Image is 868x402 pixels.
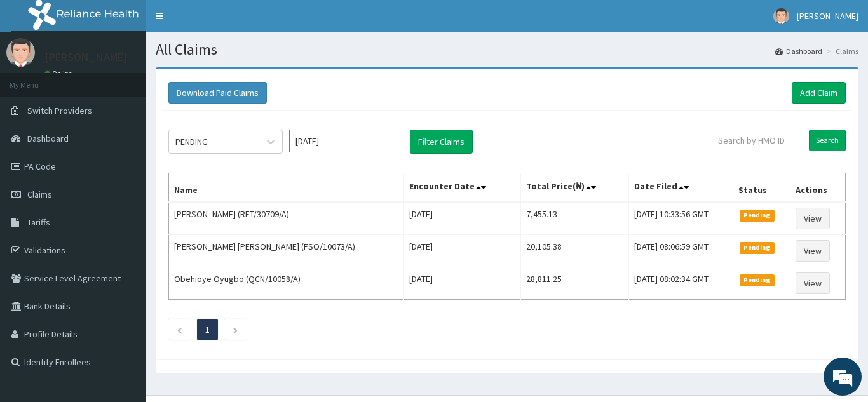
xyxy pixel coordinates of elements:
th: Total Price(₦) [520,173,628,203]
div: PENDING [175,135,208,148]
input: Search by HMO ID [710,130,804,151]
td: [DATE] 08:06:59 GMT [628,235,733,267]
a: View [796,240,830,262]
td: [DATE] 10:33:56 GMT [628,202,733,235]
td: [DATE] [403,235,520,267]
a: Next page [233,324,238,335]
th: Actions [790,173,846,203]
a: Add Claim [792,82,846,104]
img: User Image [773,8,789,24]
span: Switch Providers [27,105,92,116]
span: Dashboard [27,133,69,144]
img: User Image [6,38,35,67]
h1: All Claims [156,41,858,58]
span: Pending [740,274,775,286]
li: Claims [824,46,858,57]
td: [PERSON_NAME] [PERSON_NAME] (FSO/10073/A) [169,235,404,267]
a: Page 1 is your current page [205,324,210,335]
input: Search [809,130,846,151]
a: Previous page [177,324,182,335]
span: Pending [740,242,775,253]
button: Filter Claims [410,130,473,154]
a: Dashboard [775,46,822,57]
th: Date Filed [628,173,733,203]
a: View [796,272,830,294]
span: Pending [740,210,775,221]
th: Name [169,173,404,203]
span: [PERSON_NAME] [797,10,858,22]
th: Status [733,173,790,203]
p: [PERSON_NAME] [44,51,128,63]
td: 7,455.13 [520,202,628,235]
a: View [796,208,830,229]
th: Encounter Date [403,173,520,203]
td: [DATE] [403,202,520,235]
span: Claims [27,189,52,200]
button: Download Paid Claims [168,82,267,104]
input: Select Month and Year [289,130,403,152]
span: Tariffs [27,217,50,228]
td: [PERSON_NAME] (RET/30709/A) [169,202,404,235]
td: Obehioye Oyugbo (QCN/10058/A) [169,267,404,300]
td: [DATE] [403,267,520,300]
td: [DATE] 08:02:34 GMT [628,267,733,300]
td: 20,105.38 [520,235,628,267]
td: 28,811.25 [520,267,628,300]
a: Online [44,69,75,78]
